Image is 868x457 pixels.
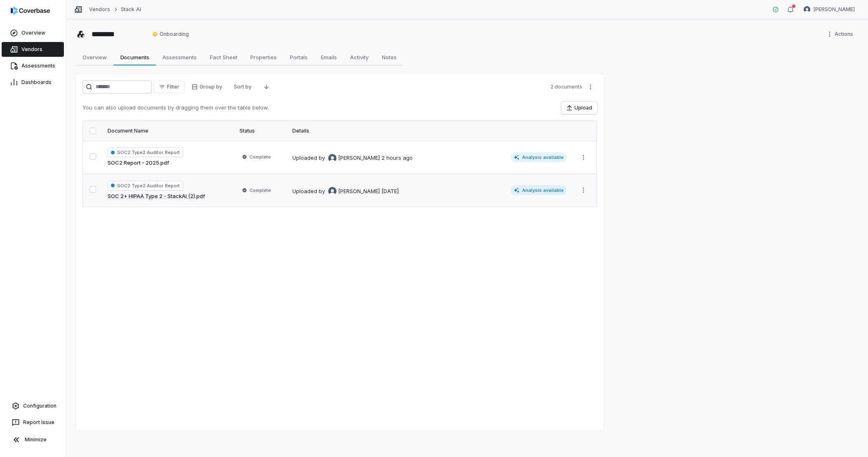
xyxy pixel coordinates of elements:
[89,6,110,13] a: Vendors
[121,6,141,13] a: Stack AI
[11,7,50,15] img: logo-D7KZi-bG.svg
[258,81,275,93] button: Descending
[584,81,597,93] button: More actions
[23,419,54,426] span: Report Issue
[153,81,185,93] button: Filter
[824,28,858,40] button: More actions
[117,52,153,63] span: Documents
[379,52,400,63] span: Notes
[318,52,340,63] span: Emails
[159,52,200,63] span: Assessments
[3,399,62,413] a: Configuration
[292,128,567,134] div: Details
[338,154,380,162] span: [PERSON_NAME]
[328,154,336,162] img: Gerald Pe avatar
[82,104,269,112] p: You can also upload documents by dragging them over the table below.
[804,6,810,13] img: Gerald Pe avatar
[338,187,380,196] span: [PERSON_NAME]
[249,154,271,160] span: Complete
[561,102,597,114] button: Upload
[108,181,183,191] span: SOC2 Type2 Auditor Report
[292,154,413,162] div: Uploaded
[577,151,590,163] button: More actions
[207,52,241,63] span: Fact Sheet
[2,26,64,40] a: Overview
[510,185,567,195] span: Analysis available
[799,3,860,16] button: Gerald Pe avatar[PERSON_NAME]
[347,52,372,63] span: Activity
[21,46,42,53] span: Vendors
[3,431,62,448] button: Minimize
[25,436,47,443] span: Minimize
[319,154,380,162] div: by
[577,184,590,196] button: More actions
[381,154,413,162] div: 2 hours ago
[79,52,110,63] span: Overview
[108,192,205,201] a: SOC 2+ HIPAA Type 2 - StackAI (2).pdf
[319,187,380,195] div: by
[814,6,855,13] span: [PERSON_NAME]
[21,30,45,36] span: Overview
[3,415,62,430] button: Report Issue
[292,187,399,195] div: Uploaded
[550,84,582,90] span: 2 documents
[186,81,227,93] button: Group by
[21,63,55,69] span: Assessments
[328,187,336,195] img: Gerald Pe avatar
[510,152,567,162] span: Analysis available
[108,128,230,134] div: Document Name
[263,84,270,90] svg: Descending
[23,403,56,409] span: Configuration
[2,42,64,57] a: Vendors
[152,31,189,37] span: Onboarding
[229,81,256,93] button: Sort by
[2,75,64,90] a: Dashboards
[381,187,399,196] div: [DATE]
[249,187,271,194] span: Complete
[108,147,183,157] span: SOC2 Type2 Auditor Report
[247,52,280,63] span: Properties
[2,58,64,73] a: Assessments
[21,79,52,86] span: Dashboards
[287,52,311,63] span: Portals
[240,128,282,134] div: Status
[108,159,169,167] a: SOC2 Report - 2025.pdf
[167,84,179,90] span: Filter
